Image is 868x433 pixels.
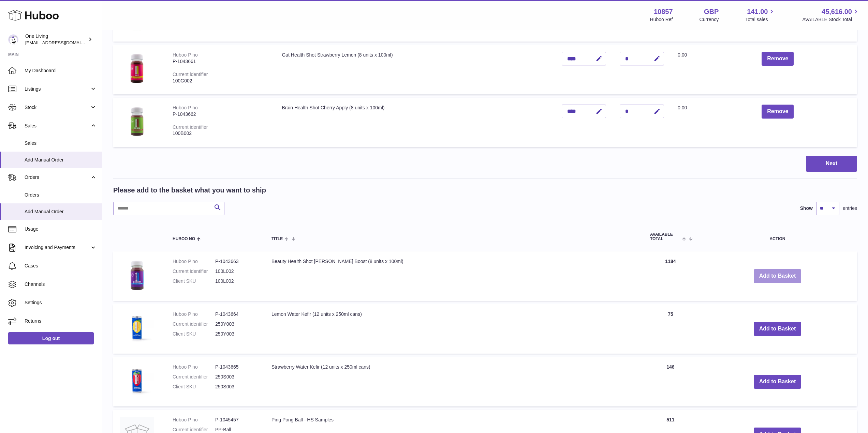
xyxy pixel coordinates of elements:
div: Current identifier [173,72,208,77]
button: Remove [762,105,794,119]
span: Invoicing and Payments [25,244,90,251]
dd: 100L002 [215,268,258,275]
span: 141.00 [747,7,768,16]
div: Currency [700,16,719,23]
button: Next [806,156,857,172]
span: My Dashboard [25,67,97,74]
span: Orders [25,192,97,198]
dt: Current identifier [173,427,215,433]
td: 1184 [643,251,698,301]
button: Add to Basket [754,375,801,389]
a: 45,616.00 AVAILABLE Stock Total [802,7,860,23]
h2: Please add to the basket what you want to ship [113,186,266,195]
img: Strawberry Water Kefir (12 units x 250ml cans) [120,364,154,398]
dd: P-1043665 [215,364,258,370]
span: 0.00 [678,52,687,58]
dt: Current identifier [173,374,215,380]
dd: P-1043664 [215,311,258,318]
span: Huboo no [173,237,195,241]
dd: 100L002 [215,278,258,284]
a: Log out [8,332,94,344]
div: Huboo P no [173,52,198,58]
td: 75 [643,304,698,354]
div: P-1043661 [173,58,268,65]
a: 141.00 Total sales [745,7,776,23]
strong: 10857 [654,7,673,16]
div: Current identifier [173,124,208,130]
button: Remove [762,52,794,66]
span: Stock [25,104,90,111]
span: [EMAIL_ADDRESS][DOMAIN_NAME] [25,40,100,45]
td: Beauty Health Shot [PERSON_NAME] Boost (8 units x 100ml) [265,251,643,301]
dt: Huboo P no [173,258,215,265]
dt: Current identifier [173,268,215,275]
span: entries [843,205,857,212]
td: Brain Health Shot Cherry Apply (8 units x 100ml) [275,98,555,147]
dt: Client SKU [173,384,215,390]
dd: P-1045457 [215,417,258,423]
div: P-1043662 [173,111,268,118]
dd: 250Y003 [215,321,258,327]
button: Add to Basket [754,322,801,336]
dt: Client SKU [173,278,215,284]
span: Add Manual Order [25,157,97,163]
dd: 250Y003 [215,331,258,337]
img: Beauty Health Shot Berry Boost (8 units x 100ml) [120,258,154,292]
div: 100B002 [173,130,268,137]
button: Add to Basket [754,269,801,283]
img: ben@oneliving.com [8,34,18,45]
dt: Huboo P no [173,417,215,423]
span: AVAILABLE Stock Total [802,16,860,23]
span: Usage [25,226,97,232]
dd: P-1043663 [215,258,258,265]
span: 45,616.00 [822,7,852,16]
span: Total sales [745,16,776,23]
div: One Living [25,33,87,46]
div: Huboo Ref [650,16,673,23]
span: Settings [25,299,97,306]
dt: Client SKU [173,331,215,337]
img: Brain Health Shot Cherry Apply (8 units x 100ml) [120,105,154,139]
dd: 250S003 [215,384,258,390]
div: Huboo P no [173,105,198,110]
span: Add Manual Order [25,208,97,215]
strong: GBP [704,7,719,16]
dt: Current identifier [173,321,215,327]
span: Channels [25,281,97,288]
label: Show [800,205,813,212]
img: Gut Health Shot Strawberry Lemon (8 units x 100ml) [120,52,154,86]
th: Action [698,226,857,248]
td: Strawberry Water Kefir (12 units x 250ml cans) [265,357,643,406]
dd: PP-Ball [215,427,258,433]
dd: 250S003 [215,374,258,380]
span: Returns [25,318,97,324]
td: Lemon Water Kefir (12 units x 250ml cans) [265,304,643,354]
dt: Huboo P no [173,311,215,318]
img: Lemon Water Kefir (12 units x 250ml cans) [120,311,154,345]
span: Orders [25,174,90,181]
span: Sales [25,123,90,129]
span: Title [271,237,283,241]
span: AVAILABLE Total [650,232,680,241]
span: Cases [25,263,97,269]
span: 0.00 [678,105,687,110]
div: 100G002 [173,78,268,84]
span: Sales [25,140,97,146]
td: Gut Health Shot Strawberry Lemon (8 units x 100ml) [275,45,555,94]
span: Listings [25,86,90,92]
td: 146 [643,357,698,406]
dt: Huboo P no [173,364,215,370]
